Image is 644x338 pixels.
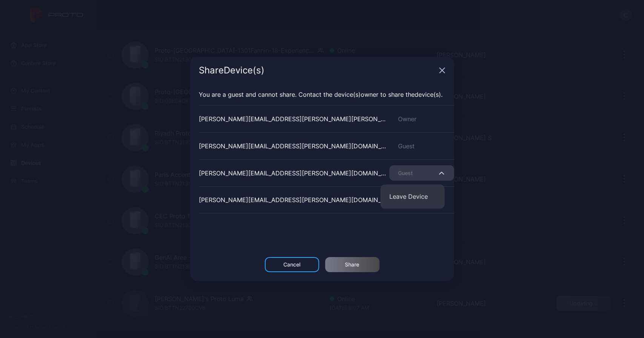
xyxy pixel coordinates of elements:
div: Share Device (s) [199,66,436,75]
button: Share [325,257,380,272]
p: You are a guest and cannot share. Contact the owner to share the . [199,90,445,99]
div: Cancel [283,262,300,268]
div: Guest [389,142,454,151]
button: Leave Device [380,184,444,209]
div: [PERSON_NAME][EMAIL_ADDRESS][PERSON_NAME][DOMAIN_NAME] [199,195,389,204]
div: [PERSON_NAME][EMAIL_ADDRESS][PERSON_NAME][PERSON_NAME][DOMAIN_NAME] [199,114,389,123]
div: [PERSON_NAME][EMAIL_ADDRESS][PERSON_NAME][DOMAIN_NAME] [199,142,389,151]
div: Owner [389,114,454,123]
span: Device (s) [415,91,441,98]
div: [PERSON_NAME][EMAIL_ADDRESS][PERSON_NAME][DOMAIN_NAME] [199,169,389,178]
div: Share [345,262,360,268]
button: Cancel [265,257,319,272]
span: Device (s) [335,91,361,98]
button: Guest [389,165,454,181]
